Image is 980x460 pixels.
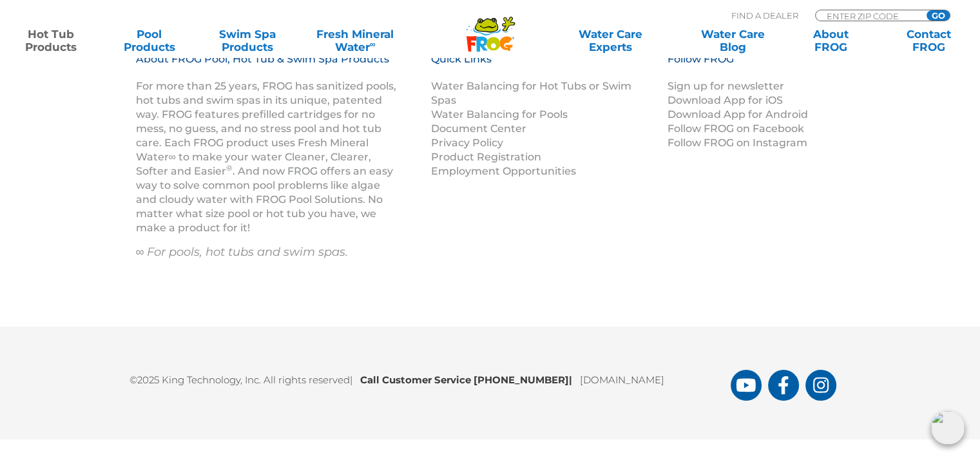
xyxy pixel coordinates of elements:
[805,370,836,401] a: FROG Products Instagram Page
[307,28,403,53] a: Fresh MineralWater∞
[431,151,541,163] a: Product Registration
[569,374,572,386] span: |
[360,374,580,386] b: Call Customer Service [PHONE_NUMBER]
[431,108,568,120] a: Water Balancing for Pools
[580,374,664,386] a: [DOMAIN_NAME]
[226,163,233,173] sup: ®
[111,28,187,53] a: PoolProducts
[825,10,912,21] input: Zip Code Form
[431,122,526,135] a: Document Center
[731,10,798,21] p: Find A Dealer
[431,52,651,79] h3: Quick Links
[431,80,631,106] a: Water Balancing for Hot Tubs or Swim Spas
[13,28,89,53] a: Hot TubProducts
[136,79,399,235] p: For more than 25 years, FROG has sanitized pools, hot tubs and swim spas in its unique, patented ...
[667,122,803,135] a: Follow FROG on Facebook
[431,165,576,177] a: Employment Opportunities
[667,80,783,92] a: Sign up for newsletter
[667,137,807,149] a: Follow FROG on Instagram
[931,411,965,445] img: openIcon
[548,28,673,53] a: Water CareExperts
[667,52,828,79] h3: Follow FROG
[695,28,771,53] a: Water CareBlog
[130,365,731,388] p: ©2025 King Technology, Inc. All rights reserved
[927,10,950,21] input: GO
[667,108,807,120] a: Download App for Android
[891,28,967,53] a: ContactFROG
[731,370,762,401] a: FROG Products You Tube Page
[667,94,782,106] a: Download App for iOS
[209,28,285,53] a: Swim SpaProducts
[369,39,375,49] sup: ∞
[136,245,349,259] em: ∞ For pools, hot tubs and swim spas.
[793,28,869,53] a: AboutFROG
[350,374,352,386] span: |
[431,137,503,149] a: Privacy Policy
[768,370,799,401] a: FROG Products Facebook Page
[136,52,399,79] h3: About FROG Pool, Hot Tub & Swim Spa Products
